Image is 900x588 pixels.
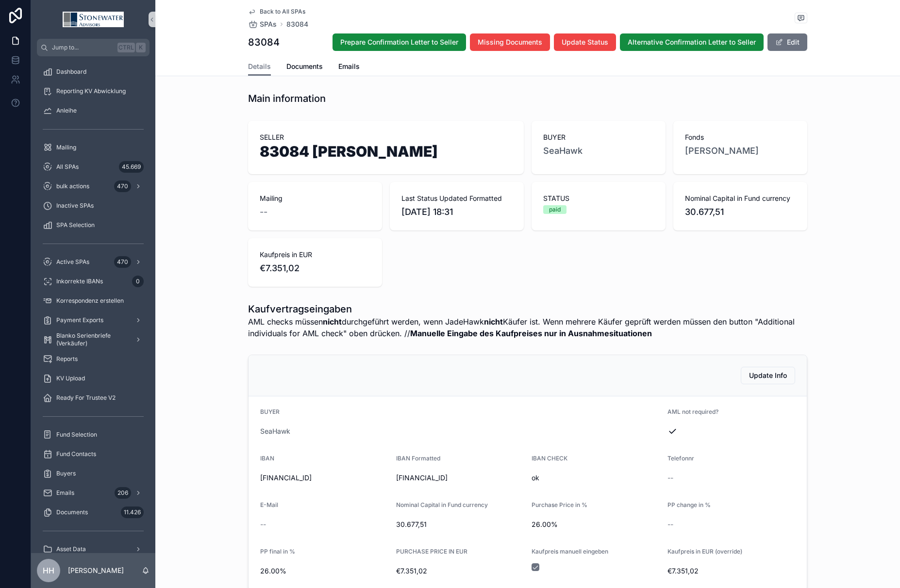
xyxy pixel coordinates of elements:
p: [PERSON_NAME] [68,566,124,575]
span: Asset Data [56,545,86,553]
span: [FINANCIAL_ID] [260,473,388,483]
button: Missing Documents [470,33,550,51]
span: Mailing [56,144,76,151]
span: AML checks müssen durchgeführt werden, wenn JadeHawk Käufer ist. Wenn mehrere Käufer geprüft werd... [248,316,807,339]
span: Update Status [562,37,608,47]
div: 11.426 [121,506,144,518]
button: Jump to...CtrlK [37,39,150,56]
span: 26.00% [532,520,660,529]
span: Kaufpreis manuell eingeben [532,548,608,555]
span: Reports [56,355,78,363]
div: scrollable content [31,56,155,553]
span: KV Upload [56,375,85,382]
a: Back to All SPAs [248,8,305,16]
span: Buyers [56,470,76,477]
span: 26.00% [260,566,388,576]
span: 83084 [286,19,308,29]
span: [DATE] 18:31 [401,205,512,219]
a: Anleihe [37,102,150,119]
strong: nicht [484,317,503,327]
span: Payment Exports [56,316,103,324]
a: Dashboard [37,63,150,81]
span: Kaufpreis in EUR [260,250,370,260]
a: Payment Exports [37,311,150,329]
span: [PERSON_NAME] [685,144,759,158]
strong: Manuelle Eingabe des Kaufpreises nur in Ausnahmesituationen [410,328,652,338]
span: Mailing [260,194,370,203]
span: €7.351,02 [667,566,796,576]
span: -- [260,205,267,219]
span: IBAN [260,455,274,462]
span: BUYER [543,132,654,142]
span: Jump to... [52,44,114,51]
a: Reports [37,350,150,368]
a: Blanko Serienbriefe (Verkäufer) [37,331,150,348]
span: Korrespondenz erstellen [56,297,124,305]
span: Kaufpreis in EUR (override) [667,548,742,555]
span: IBAN Formatted [396,455,440,462]
h1: 83084 [248,35,280,49]
button: Alternative Confirmation Letter to Seller [620,33,764,51]
a: Details [248,58,271,76]
a: Inactive SPAs [37,197,150,214]
span: All SPAs [56,163,79,171]
span: HH [43,565,54,576]
a: Documents [286,58,323,77]
span: Purchase Price in % [532,501,587,508]
span: Alternative Confirmation Letter to Seller [628,37,756,47]
span: Update Info [749,371,787,380]
a: SPA Selection [37,216,150,234]
a: Fund Contacts [37,445,150,463]
span: Missing Documents [478,37,542,47]
div: 0 [132,276,144,287]
h1: Main information [248,92,326,105]
span: Ready For Trustee V2 [56,394,116,402]
span: E-Mail [260,501,278,508]
span: bulk actions [56,182,89,190]
a: Inkorrekte IBANs0 [37,273,150,290]
span: 30.677,51 [396,520,524,529]
h1: Kaufvertragseingaben [248,302,807,316]
a: SPAs [248,19,277,29]
button: Prepare Confirmation Letter to Seller [333,33,466,51]
span: Emails [56,489,74,497]
a: All SPAs45.669 [37,158,150,176]
h1: 83084 [PERSON_NAME] [260,144,512,163]
span: €7.351,02 [260,261,370,275]
span: PP final in % [260,548,295,555]
span: Inkorrekte IBANs [56,278,103,285]
span: STATUS [543,194,654,203]
div: 45.669 [119,161,144,173]
a: Ready For Trustee V2 [37,389,150,407]
span: Fund Contacts [56,450,96,458]
a: Reporting KV Abwicklung [37,82,150,100]
span: SPAs [260,19,277,29]
a: Active SPAs470 [37,253,150,271]
span: -- [667,520,673,529]
div: 470 [114,180,131,192]
a: KV Upload [37,370,150,387]
span: SeaHawk [260,426,290,436]
button: Edit [767,33,807,51]
span: BUYER [260,408,280,415]
span: Documents [56,508,88,516]
span: Blanko Serienbriefe (Verkäufer) [56,332,127,347]
a: Asset Data [37,540,150,558]
a: Emails206 [37,484,150,502]
span: [FINANCIAL_ID] [396,473,524,483]
span: -- [260,520,266,529]
span: 30.677,51 [685,205,796,219]
div: 470 [114,256,131,268]
a: Mailing [37,139,150,156]
span: K [137,44,145,51]
span: Details [248,62,271,71]
span: SPA Selection [56,221,95,229]
span: Active SPAs [56,258,89,266]
span: Fonds [685,132,796,142]
span: Back to All SPAs [260,8,305,16]
span: PURCHASE PRICE IN EUR [396,548,467,555]
a: Fund Selection [37,426,150,443]
span: Prepare Confirmation Letter to Seller [340,37,458,47]
span: IBAN CHECK [532,455,567,462]
strong: nicht [323,317,342,327]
